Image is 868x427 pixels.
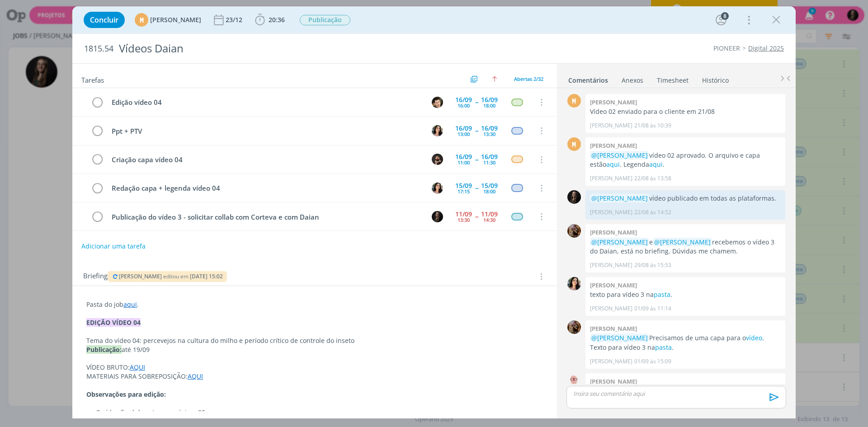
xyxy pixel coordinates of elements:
[713,44,740,52] a: PIONEER
[567,320,581,334] img: A
[475,99,478,105] span: --
[190,272,223,280] span: [DATE] 15:02
[108,183,423,194] div: Redação capa + legenda vídeo 04
[475,156,478,163] span: --
[634,357,671,366] span: 01/09 às 15:09
[458,131,470,136] div: 13:00
[188,372,203,380] a: AQUI
[86,345,122,354] strong: Publicação:
[81,74,104,84] span: Tarefas
[475,127,478,134] span: --
[84,44,113,54] span: 1815.54
[590,194,781,203] p: vídeo publicado em todas as plataformas.
[83,271,108,282] span: Briefing
[458,103,470,108] div: 16:00
[590,305,632,313] p: [PERSON_NAME]
[634,174,671,183] span: 22/08 às 13:58
[432,97,443,108] img: V
[135,13,201,27] button: M[PERSON_NAME]
[568,72,609,85] a: Comentários
[86,363,543,372] p: VÍDEO BRUTO:
[455,183,472,189] div: 15/09
[634,305,671,313] span: 01/09 às 11:14
[634,208,671,216] span: 22/08 às 14:52
[86,300,543,309] p: Pasta do job .
[72,6,796,418] div: dialog
[300,15,350,25] span: Publicação
[458,217,470,222] div: 13:30
[590,324,637,333] b: [PERSON_NAME]
[590,357,632,366] p: [PERSON_NAME]
[86,345,543,354] p: até 19/09
[455,125,472,131] div: 16/09
[81,238,146,254] button: Adicionar uma tarefa
[591,194,648,202] span: @[PERSON_NAME]
[430,95,444,109] button: V
[481,183,498,189] div: 15/09
[299,14,351,26] button: Publicação
[475,213,478,220] span: --
[590,151,781,169] p: vídeo 02 aprovado. O arquivo e capa estão . Legenda .
[590,208,632,216] p: [PERSON_NAME]
[492,76,497,82] img: arrow-up.svg
[483,160,495,165] div: 11:30
[483,131,495,136] div: 13:30
[481,97,498,103] div: 16/09
[590,98,637,106] b: [PERSON_NAME]
[655,343,672,352] a: pasta
[430,124,444,137] button: T
[590,141,637,150] b: [PERSON_NAME]
[430,181,444,195] button: T
[430,210,444,223] button: N
[475,185,478,191] span: --
[130,363,145,371] a: AQUI
[567,94,581,108] div: M
[654,238,711,246] span: @[PERSON_NAME]
[90,16,118,23] span: Concluir
[649,160,663,169] a: aqui
[590,228,637,236] b: [PERSON_NAME]
[746,333,762,342] a: vídeo
[123,300,137,309] a: aqui
[458,160,470,165] div: 11:00
[84,12,125,28] button: Concluir
[253,13,287,27] button: 20:36
[567,277,581,291] img: T
[432,154,443,165] img: D
[714,13,728,27] button: 8
[481,211,498,217] div: 11/09
[432,183,443,194] img: T
[567,373,581,387] img: A
[590,377,637,385] b: [PERSON_NAME]
[634,122,671,130] span: 21/08 às 10:39
[721,12,729,20] div: 8
[656,72,689,85] a: Timesheet
[590,281,637,289] b: [PERSON_NAME]
[455,97,472,103] div: 16/09
[108,154,423,165] div: Criação capa vídeo 04
[748,44,784,52] a: Digital 2025
[590,333,781,352] p: Precisamos de uma capa para o . Texto para vídeo 3 na .
[590,174,632,183] p: [PERSON_NAME]
[591,151,648,160] span: @[PERSON_NAME]
[135,13,148,27] div: M
[163,272,189,280] span: editou em
[150,17,201,23] span: [PERSON_NAME]
[111,273,223,280] button: [PERSON_NAME] editou em [DATE] 15:02
[590,238,781,256] p: e recebemos o vídeo 3 do Daian, está no briefing. Dúvidas me chamem.
[108,97,423,108] div: Edição vídeo 04
[86,390,166,399] strong: Observações para edição:
[483,103,495,108] div: 18:00
[458,189,470,194] div: 17:15
[591,238,648,246] span: @[PERSON_NAME]
[590,261,632,269] p: [PERSON_NAME]
[702,72,729,85] a: Histórico
[455,211,472,217] div: 11/09
[119,272,162,280] span: [PERSON_NAME]
[483,217,495,222] div: 14:30
[514,75,543,82] span: Abertas 2/32
[86,318,141,327] strong: EDIÇÃO VÍDEO 04
[567,137,581,151] div: M
[432,211,443,222] img: N
[606,160,620,169] a: aqui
